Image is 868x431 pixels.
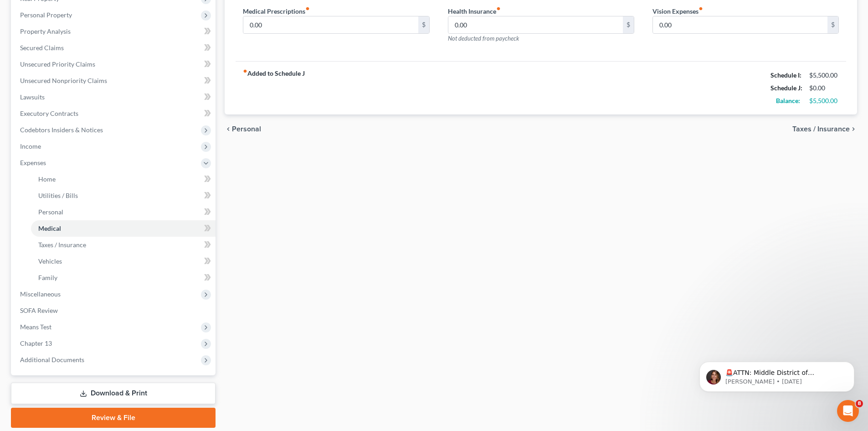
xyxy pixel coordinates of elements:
[809,96,839,105] div: $5,500.00
[243,69,247,73] i: fiber_manual_record
[31,220,216,237] a: Medical
[38,175,56,183] span: Home
[418,16,429,34] div: $
[699,6,703,11] i: fiber_manual_record
[38,241,86,249] span: Taxes / Insurance
[225,125,232,133] i: chevron_left
[225,125,261,133] button: chevron_left Personal
[31,237,216,253] a: Taxes / Insurance
[13,23,216,40] a: Property Analysis
[243,6,310,16] label: Medical Prescriptions
[20,93,45,101] span: Lawsuits
[13,89,216,105] a: Lawsuits
[653,16,827,34] input: --
[448,6,501,16] label: Health Insurance
[20,142,41,150] span: Income
[38,192,78,199] span: Utilities / Bills
[38,257,62,265] span: Vehicles
[38,224,61,232] span: Medical
[13,56,216,73] a: Unsecured Priority Claims
[792,125,850,133] span: Taxes / Insurance
[11,408,216,428] a: Review & File
[20,77,107,84] span: Unsecured Nonpriority Claims
[809,71,839,80] div: $5,500.00
[13,105,216,122] a: Executory Contracts
[20,290,61,298] span: Miscellaneous
[792,125,857,133] button: Taxes / Insurance chevron_right
[20,60,95,68] span: Unsecured Priority Claims
[770,84,802,92] strong: Schedule J:
[38,208,63,216] span: Personal
[20,306,58,314] span: SOFA Review
[827,16,838,34] div: $
[809,83,839,93] div: $0.00
[623,16,634,34] div: $
[20,339,52,347] span: Chapter 13
[20,356,84,363] span: Additional Documents
[652,6,703,16] label: Vision Expenses
[837,400,859,422] iframe: Intercom live chat
[38,274,57,281] span: Family
[31,171,216,187] a: Home
[31,253,216,270] a: Vehicles
[20,323,51,331] span: Means Test
[20,44,64,52] span: Secured Claims
[31,204,216,220] a: Personal
[20,159,46,166] span: Expenses
[20,27,71,35] span: Property Analysis
[13,40,216,56] a: Secured Claims
[305,6,310,11] i: fiber_manual_record
[20,126,103,134] span: Codebtors Insiders & Notices
[20,109,78,117] span: Executory Contracts
[31,187,216,204] a: Utilities / Bills
[243,69,305,107] strong: Added to Schedule J
[448,35,519,42] span: Not deducted from paycheck
[448,16,623,34] input: --
[13,302,216,319] a: SOFA Review
[770,71,801,79] strong: Schedule I:
[686,343,868,406] iframe: Intercom notifications message
[776,97,800,104] strong: Balance:
[13,73,216,89] a: Unsecured Nonpriority Claims
[856,400,863,407] span: 8
[31,270,216,286] a: Family
[496,6,501,11] i: fiber_manual_record
[850,125,857,133] i: chevron_right
[20,11,72,19] span: Personal Property
[11,383,216,404] a: Download & Print
[243,16,418,34] input: --
[232,125,261,133] span: Personal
